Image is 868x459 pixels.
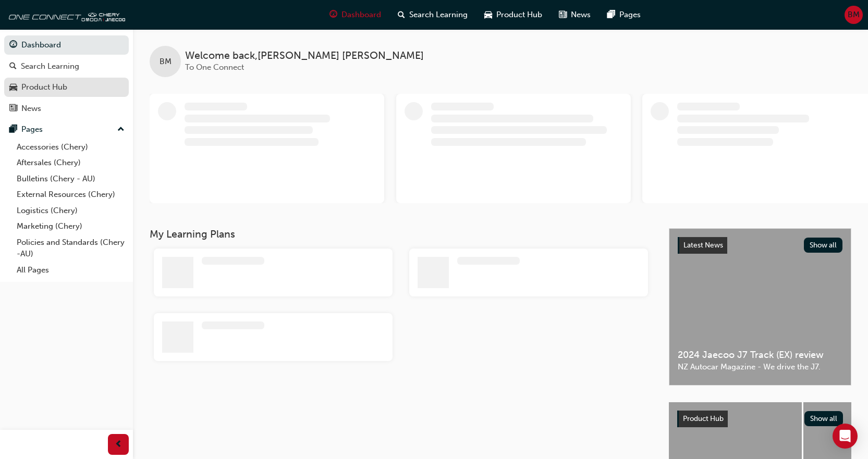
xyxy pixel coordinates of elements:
div: Open Intercom Messenger [833,424,858,449]
img: oneconnect [5,4,125,25]
span: Pages [619,9,641,21]
button: DashboardSearch LearningProduct HubNews [4,33,129,120]
div: Pages [21,123,43,135]
a: Latest NewsShow all [678,237,842,254]
span: Welcome back , [PERSON_NAME] [PERSON_NAME] [185,50,424,62]
span: Dashboard [341,9,381,21]
div: Search Learning [21,60,79,72]
button: Show all [804,238,843,253]
a: guage-iconDashboard [321,4,389,26]
a: Search Learning [4,57,129,76]
span: up-icon [117,123,125,137]
a: search-iconSearch Learning [389,4,476,26]
a: Marketing (Chery) [13,218,129,234]
span: guage-icon [329,8,337,21]
div: Product Hub [21,81,67,93]
a: Policies and Standards (Chery -AU) [13,234,129,262]
a: Product HubShow all [677,411,843,427]
span: BM [848,9,860,21]
span: car-icon [9,83,17,92]
span: Latest News [683,241,723,250]
a: Dashboard [4,35,129,55]
span: Product Hub [496,9,542,21]
span: BM [160,56,172,68]
a: Latest NewsShow all2024 Jaecoo J7 Track (EX) reviewNZ Autocar Magazine - We drive the J7. [669,228,851,386]
span: news-icon [559,8,567,21]
a: news-iconNews [551,4,599,26]
span: news-icon [9,104,17,114]
span: News [571,9,591,21]
a: pages-iconPages [599,4,649,26]
span: pages-icon [9,125,17,134]
a: Bulletins (Chery - AU) [13,171,129,187]
span: To One Connect [185,63,244,72]
span: search-icon [9,62,17,71]
a: car-iconProduct Hub [476,4,551,26]
a: News [4,99,129,118]
span: search-icon [398,8,405,21]
span: 2024 Jaecoo J7 Track (EX) review [678,349,842,361]
button: Pages [4,120,129,139]
span: guage-icon [9,41,17,50]
a: Accessories (Chery) [13,139,129,155]
span: prev-icon [115,438,123,451]
span: Search Learning [409,9,468,21]
span: NZ Autocar Magazine - We drive the J7. [678,361,842,373]
a: Aftersales (Chery) [13,155,129,171]
button: Show all [804,411,843,426]
a: All Pages [13,262,129,278]
a: Product Hub [4,78,129,97]
span: car-icon [484,8,492,21]
h3: My Learning Plans [150,228,652,240]
div: News [21,103,41,115]
span: pages-icon [607,8,615,21]
a: Logistics (Chery) [13,203,129,219]
span: Product Hub [683,414,724,423]
a: External Resources (Chery) [13,187,129,203]
button: BM [845,6,863,24]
